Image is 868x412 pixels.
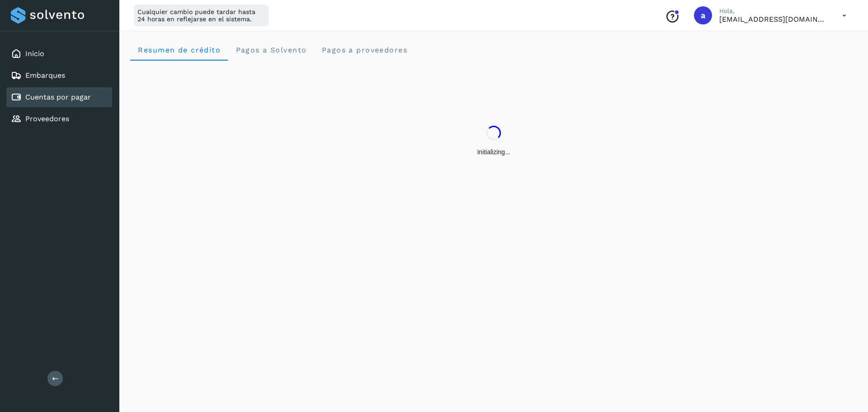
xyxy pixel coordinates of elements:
a: Cuentas por pagar [25,93,91,101]
a: Embarques [25,71,65,80]
p: Hola, [719,7,828,15]
a: Proveedores [25,114,69,123]
span: Pagos a proveedores [321,46,407,54]
div: Cualquier cambio puede tardar hasta 24 horas en reflejarse en el sistema. [134,5,269,26]
div: Cuentas por pagar [6,87,112,107]
a: Inicio [25,49,44,58]
div: Embarques [6,66,112,85]
div: Inicio [6,44,112,64]
span: Pagos a Solvento [235,46,307,54]
div: Proveedores [6,109,112,129]
p: administracion@aplogistica.com [719,15,828,24]
span: Resumen de crédito [137,46,221,54]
